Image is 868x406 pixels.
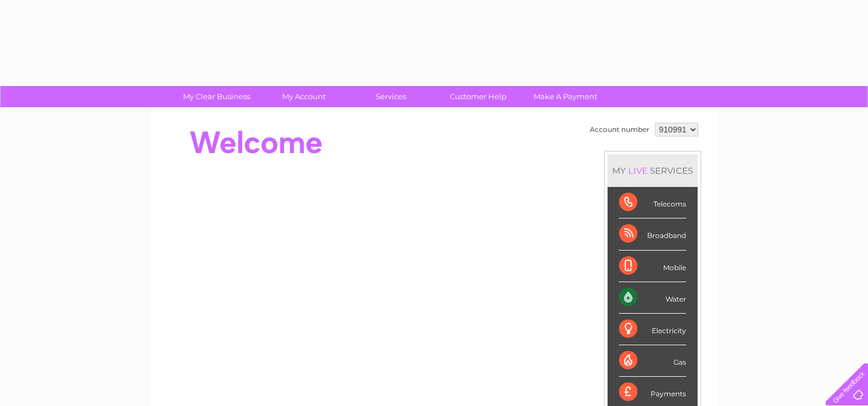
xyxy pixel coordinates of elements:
[619,282,686,314] div: Water
[619,218,686,250] div: Broadband
[431,86,526,107] a: Customer Help
[518,86,613,107] a: Make A Payment
[619,314,686,345] div: Electricity
[619,251,686,282] div: Mobile
[619,187,686,218] div: Telecoms
[256,86,351,107] a: My Account
[344,86,438,107] a: Services
[608,154,698,187] div: MY SERVICES
[626,165,650,176] div: LIVE
[619,345,686,377] div: Gas
[587,120,652,139] td: Account number
[169,86,264,107] a: My Clear Business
